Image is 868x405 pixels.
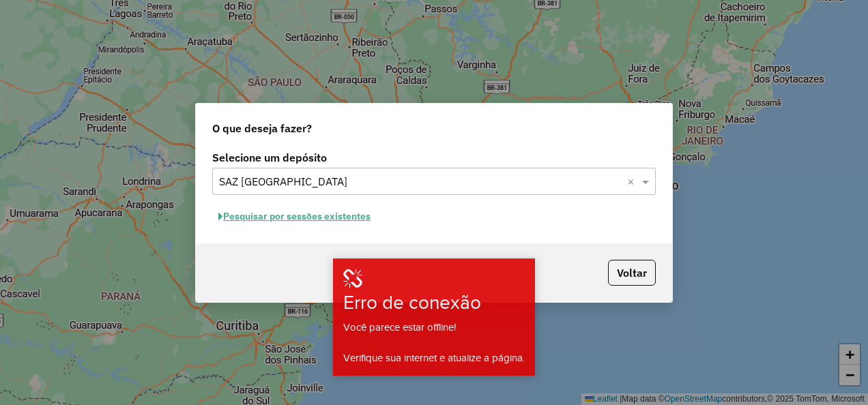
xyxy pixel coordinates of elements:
[608,260,656,286] button: Voltar
[343,291,492,314] h3: Erro de conexão
[212,206,377,227] button: Pesquisar por sessões existentes
[212,149,656,166] label: Selecione um depósito
[212,120,312,136] span: O que deseja fazer?
[335,320,533,366] div: Você parece estar offline! Verifique sua internet e atualize a página.
[627,173,639,190] span: Clear all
